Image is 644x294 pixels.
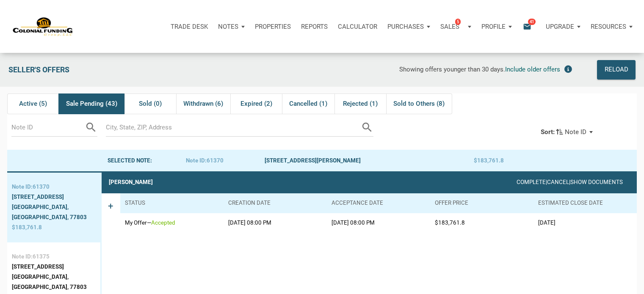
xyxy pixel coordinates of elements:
[517,14,541,39] button: email41
[282,93,334,114] div: Cancelled (1)
[255,23,291,30] p: Properties
[361,121,373,134] i: search
[455,18,461,25] span: 5
[85,121,97,134] i: search
[565,128,586,135] span: Note ID
[586,14,638,39] button: Resources
[250,14,296,39] a: Properties
[171,23,208,30] p: Trade Desk
[528,18,536,25] span: 41
[58,93,124,114] div: Sale Pending (43)
[533,193,637,213] th: Estimated Close Date
[12,253,33,260] span: Note ID:
[333,14,382,39] a: Calculator
[522,22,532,31] i: email
[224,213,327,233] td: [DATE] 08:00 PM
[13,16,73,37] img: NoteUnlimited
[296,14,333,39] button: Reports
[541,128,555,135] div: Sort:
[151,220,175,226] span: accepted
[474,156,553,166] div: $183,761.8
[301,23,328,30] p: Reports
[109,177,153,187] div: [PERSON_NAME]
[546,179,547,185] span: |
[533,123,600,141] button: Sort:Note ID
[4,60,195,80] div: Seller's Offers
[386,93,452,114] div: Sold to Others (8)
[230,93,282,114] div: Expired (2)
[139,99,162,109] span: Sold (0)
[19,99,47,109] span: Active (5)
[106,118,361,137] input: City, State, ZIP, Address
[327,213,430,233] td: [DATE] 08:00 PM
[240,99,272,109] span: Expired (2)
[120,193,224,213] th: Status
[12,272,96,292] div: [GEOGRAPHIC_DATA], [GEOGRAPHIC_DATA], 77803
[147,220,151,226] span: —
[33,253,50,260] span: 61375
[570,179,623,185] a: Show Documents
[382,14,435,39] button: Purchases
[224,193,327,213] th: Creation date
[547,179,569,185] a: Cancel
[338,23,377,30] p: Calculator
[11,118,85,137] input: Note ID
[66,99,117,109] span: Sale Pending (43)
[399,66,505,73] span: Showing offers younger than 30 days.
[12,262,96,272] div: [STREET_ADDRESS]
[334,93,386,114] div: Rejected (1)
[541,14,586,39] button: Upgrade
[481,23,506,30] p: Profile
[597,60,636,80] button: Reload
[327,193,430,213] th: Acceptance date
[186,157,207,164] span: Note ID:
[430,193,533,213] th: Offer price
[343,99,378,109] span: Rejected (1)
[108,156,186,166] div: Selected note:
[430,213,533,233] td: $183,761.8
[533,213,637,233] td: [DATE]
[125,220,147,226] span: My Offer
[166,14,213,39] button: Trade Desk
[387,23,424,30] p: Purchases
[435,14,476,39] button: Sales5
[505,66,560,73] span: Include older offers
[289,99,327,109] span: Cancelled (1)
[476,14,517,39] button: Profile
[124,93,176,114] div: Sold (0)
[108,201,113,225] span: +
[393,99,445,109] span: Sold to Others (8)
[517,179,546,185] a: Complete
[183,99,223,109] span: Withdrawn (6)
[265,156,474,166] div: [STREET_ADDRESS][PERSON_NAME]
[604,64,628,76] div: Reload
[176,93,230,114] div: Withdrawn (6)
[591,23,626,30] p: Resources
[440,23,459,30] p: Sales
[546,23,574,30] p: Upgrade
[213,14,250,39] button: Notes
[218,23,238,30] p: Notes
[207,157,224,164] span: 61370
[569,179,570,185] span: |
[7,93,59,114] div: Active (5)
